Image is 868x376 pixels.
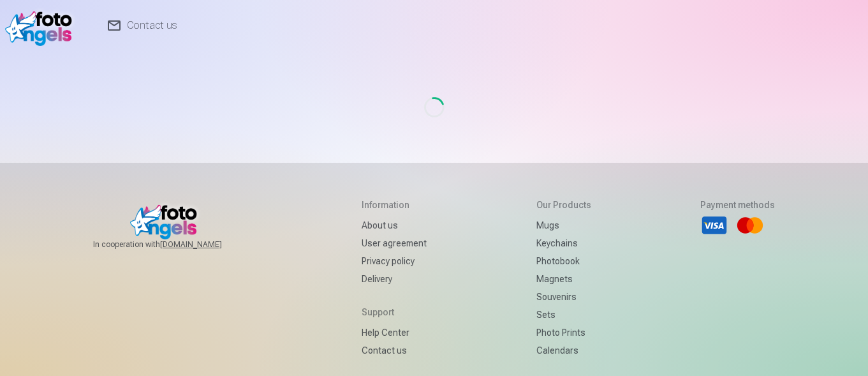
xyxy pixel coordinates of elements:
[536,252,591,270] a: Photobook
[700,211,728,239] li: Visa
[536,270,591,288] a: Magnets
[362,216,427,234] a: About us
[536,216,591,234] a: Mugs
[5,5,78,46] img: /v1
[536,288,591,306] a: Souvenirs
[362,306,427,319] h5: Support
[362,270,427,288] a: Delivery
[700,199,775,211] h5: Payment methods
[536,199,591,211] h5: Our products
[362,252,427,270] a: Privacy policy
[362,199,427,211] h5: Information
[536,342,591,359] a: Calendars
[160,239,253,250] a: [DOMAIN_NAME]
[736,211,764,239] li: Mastercard
[536,306,591,324] a: Sets
[362,324,427,342] a: Help Center
[93,239,253,250] span: In cooperation with
[362,342,427,359] a: Contact us
[362,234,427,252] a: User agreement
[536,324,591,342] a: Photo prints
[536,234,591,252] a: Keychains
